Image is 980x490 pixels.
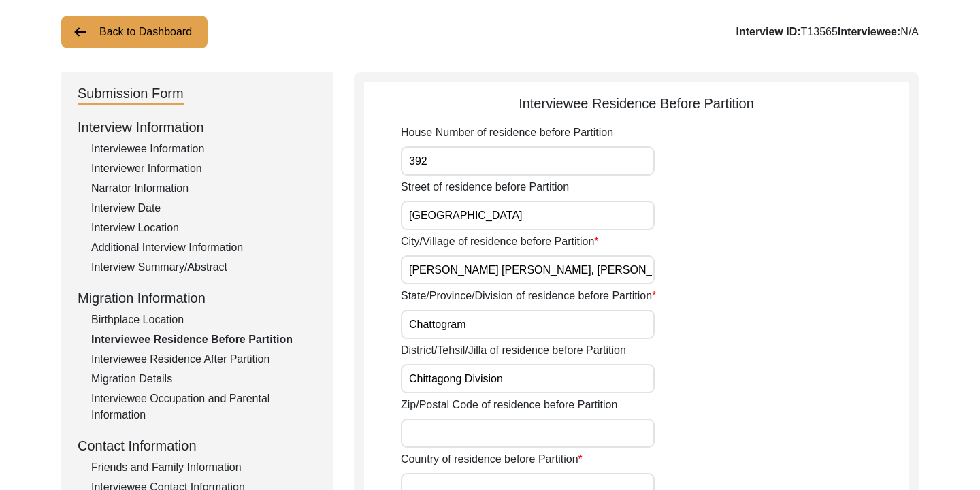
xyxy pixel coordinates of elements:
label: Street of residence before Partition [401,179,569,195]
div: Migration Information [78,288,317,308]
div: Interviewee Occupation and Parental Information [91,391,317,423]
div: Interviewee Information [91,141,317,157]
div: Migration Details [91,371,317,387]
div: Friends and Family Information [91,459,317,476]
div: Additional Interview Information [91,240,317,256]
label: District/Tehsil/Jilla of residence before Partition [401,342,626,359]
label: City/Village of residence before Partition [401,233,599,250]
label: Zip/Postal Code of residence before Partition [401,397,617,413]
div: Interview Summary/Abstract [91,259,317,276]
label: House Number of residence before Partition [401,125,613,141]
div: Interviewer Information [91,161,317,177]
div: T13565 N/A [736,24,919,40]
div: Contact Information [78,436,317,456]
b: Interviewee: [838,26,900,37]
div: Interview Date [91,200,317,216]
div: Interview Information [78,117,317,137]
div: Submission Form [78,83,184,105]
img: arrow-left.png [72,24,88,40]
div: Narrator Information [91,180,317,197]
div: Interviewee Residence After Partition [91,351,317,367]
label: State/Province/Division of residence before Partition [401,288,656,304]
b: Interview ID: [736,26,800,37]
label: Country of residence before Partition [401,451,583,468]
div: Birthplace Location [91,312,317,328]
div: Interviewee Residence Before Partition [364,93,909,114]
div: Interview Location [91,220,317,236]
div: Interviewee Residence Before Partition [91,331,317,348]
button: Back to Dashboard [61,16,208,48]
